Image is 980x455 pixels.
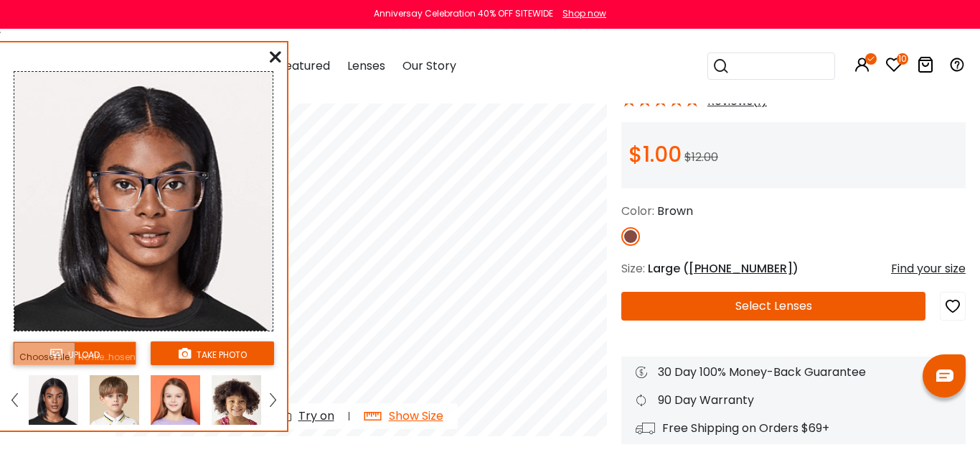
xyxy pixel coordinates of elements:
[621,203,654,219] span: Color:
[707,95,767,108] span: Reviews(1)
[648,260,798,277] span: Large ( )
[270,393,275,406] img: right.png
[90,375,139,425] img: tryonModel9.png
[555,7,606,19] a: Shop now
[621,260,645,277] span: Size:
[636,420,951,437] div: Free Shipping on Orders $69+
[389,408,443,425] div: Show Size
[13,341,136,365] button: upload
[636,364,951,381] div: 30 Day 100% Money-Back Guarantee
[14,72,273,331] img: tryonModel1.png
[689,260,793,277] span: [PHONE_NUMBER]
[347,58,385,74] span: Lenses
[298,408,334,425] div: Try on
[29,375,78,425] img: tryonModel1.png
[402,58,456,74] span: Our Story
[562,7,606,20] div: Shop now
[11,393,17,406] img: left.png
[891,260,966,277] div: Find your size
[151,375,200,425] img: tryonModel6.png
[374,7,553,20] div: Anniversay Celebration 40% OFF SITEWIDE
[636,392,951,409] div: 90 Day Warranty
[212,375,261,425] img: tryonModel4.png
[936,369,953,382] img: chat
[897,53,908,65] i: 10
[278,58,330,74] span: Featured
[85,159,215,224] img: original.png
[628,139,682,170] span: $1.00
[151,341,274,365] button: take photo
[657,203,693,219] span: Brown
[885,59,903,75] a: 10
[621,292,925,321] button: Select Lenses
[684,149,718,165] span: $12.00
